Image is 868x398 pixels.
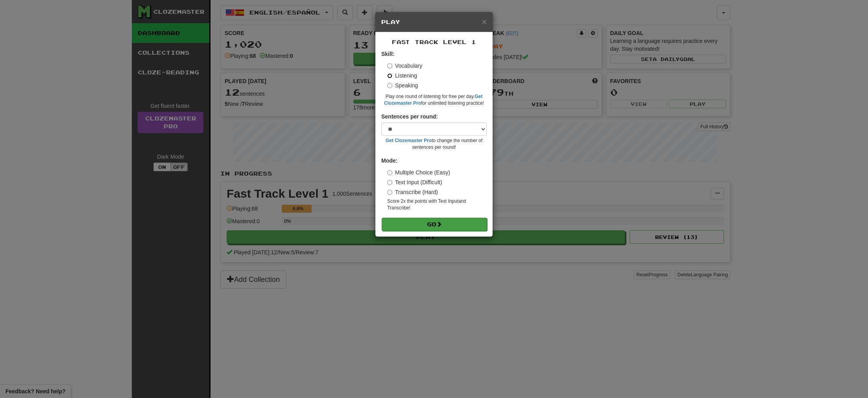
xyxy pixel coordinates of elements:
[387,168,450,176] label: Multiple Choice (Easy)
[387,170,392,175] input: Multiple Choice (Easy)
[387,190,392,195] input: Transcribe (Hard)
[387,83,392,88] input: Speaking
[381,137,487,151] small: to change the number of sentences per round!
[387,73,392,78] input: Listening
[392,39,476,45] span: Fast Track Level 1
[387,72,417,80] label: Listening
[381,51,394,57] strong: Skill:
[382,218,487,231] button: Go
[387,188,438,196] label: Transcribe (Hard)
[387,62,422,70] label: Vocabulary
[387,180,392,185] input: Text Input (Difficult)
[386,138,432,143] a: Get Clozemaster Pro
[381,93,487,107] small: Play one round of listening for free per day. for unlimited listening practice!
[381,18,487,26] h5: Play
[387,178,442,186] label: Text Input (Difficult)
[387,63,392,68] input: Vocabulary
[381,157,397,164] strong: Mode:
[482,17,487,26] button: Close
[387,81,418,89] label: Speaking
[387,198,487,211] small: Score 2x the points with Text Input and Transcribe !
[381,113,438,120] label: Sentences per round:
[482,17,487,26] span: ×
